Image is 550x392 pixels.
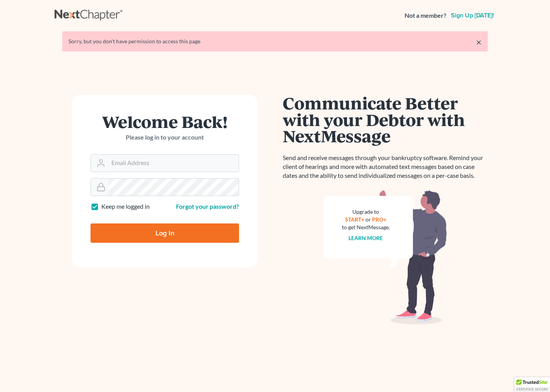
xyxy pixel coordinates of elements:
[108,155,239,172] input: Email Address
[283,95,488,144] h1: Communicate Better with your Debtor with NextMessage
[405,11,446,20] strong: Not a member?
[91,223,239,243] input: Log In
[91,113,239,130] h1: Welcome Back!
[514,377,550,392] div: TrustedSite Certified
[68,37,482,45] div: Sorry, but you don't have permission to access this page
[342,223,390,231] div: to get NextMessage.
[91,133,239,142] p: Please log in to your account
[176,203,239,210] a: Forgot your password?
[283,153,488,180] p: Send and receive messages through your bankruptcy software. Remind your client of hearings and mo...
[349,235,383,241] a: Learn more
[372,216,387,223] a: PRO+
[342,208,390,216] div: Upgrade to
[449,12,495,19] a: Sign up [DATE]!
[476,37,482,47] a: ×
[101,202,150,211] label: Keep me logged in
[323,189,447,325] img: nextmessage_bg-59042aed3d76b12b5cd301f8e5b87938c9018125f34e5fa2b7a6b67550977c72.svg
[345,216,365,223] a: START+
[366,216,371,223] span: or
